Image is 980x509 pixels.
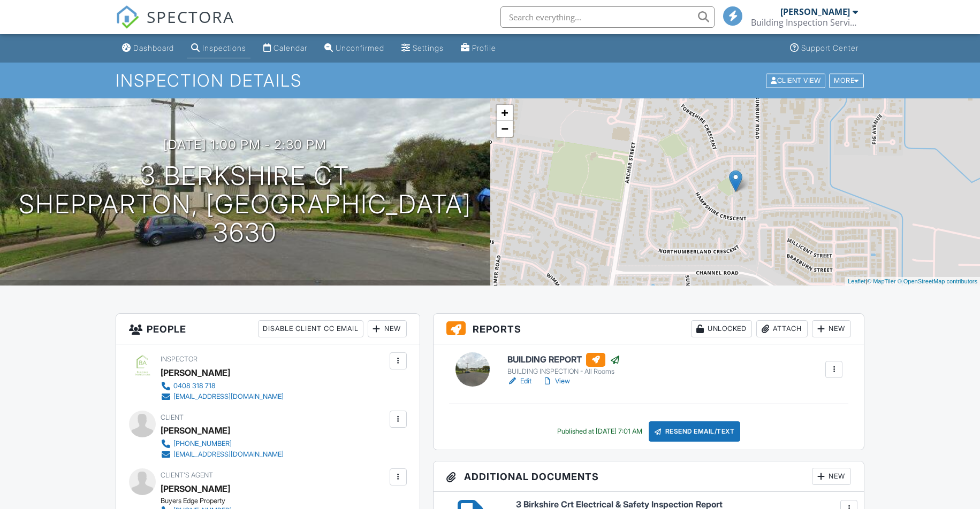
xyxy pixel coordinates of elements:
a: © OpenStreetMap contributors [898,278,977,284]
div: 0408 318 718 [173,382,216,390]
div: Support Center [801,43,859,52]
a: [EMAIL_ADDRESS][DOMAIN_NAME] [161,449,284,460]
input: Search everything... [500,6,715,28]
div: [PERSON_NAME] [161,365,230,381]
div: Calendar [274,43,307,52]
div: [PERSON_NAME] [161,422,230,438]
a: Client View [765,76,828,84]
div: | [845,277,980,286]
div: Settings [413,43,444,52]
div: [EMAIL_ADDRESS][DOMAIN_NAME] [173,450,284,459]
a: 0408 318 718 [161,381,284,391]
div: BUILDING INSPECTION - All Rooms [507,367,620,376]
div: Attach [756,320,808,337]
a: SPECTORA [116,14,234,37]
div: Dashboard [133,43,174,52]
a: [PHONE_NUMBER] [161,438,284,449]
div: New [812,468,851,485]
a: Leaflet [848,278,865,284]
div: [PERSON_NAME] [780,6,850,17]
h1: Inspection Details [116,71,865,90]
a: Profile [457,38,500,58]
div: New [812,320,851,337]
span: Client's Agent [161,471,213,479]
div: New [368,320,407,337]
div: [PERSON_NAME] [161,481,230,497]
a: Inspections [187,38,250,58]
a: Dashboard [118,38,178,58]
div: Building Inspection Services [751,17,858,28]
div: Unlocked [691,320,752,337]
h3: Reports [434,314,864,344]
a: Calendar [259,38,312,58]
div: More [829,73,864,88]
h3: [DATE] 1:00 pm - 2:30 pm [163,137,326,152]
h3: People [116,314,420,344]
div: Published at [DATE] 7:01 AM [557,427,642,436]
a: [EMAIL_ADDRESS][DOMAIN_NAME] [161,391,284,402]
a: Zoom out [497,121,513,137]
span: Client [161,413,184,421]
div: Client View [766,73,825,88]
h1: 3 Berkshire Ct Shepparton, [GEOGRAPHIC_DATA] 3630 [17,162,473,246]
span: SPECTORA [147,5,234,28]
a: Settings [397,38,448,58]
div: Profile [472,43,496,52]
a: Support Center [786,38,863,58]
a: BUILDING REPORT BUILDING INSPECTION - All Rooms [507,353,620,376]
div: Buyers Edge Property [161,497,345,505]
h3: Additional Documents [434,461,864,492]
a: Unconfirmed [320,38,389,58]
a: Zoom in [497,105,513,121]
div: Unconfirmed [336,43,384,52]
div: Disable Client CC Email [258,320,363,337]
div: Inspections [202,43,246,52]
div: [EMAIL_ADDRESS][DOMAIN_NAME] [173,392,284,401]
a: © MapTiler [867,278,896,284]
div: Resend Email/Text [649,421,741,442]
h6: BUILDING REPORT [507,353,620,367]
a: View [542,376,570,387]
img: The Best Home Inspection Software - Spectora [116,5,139,29]
span: Inspector [161,355,197,363]
div: [PHONE_NUMBER] [173,439,232,448]
a: Edit [507,376,531,387]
